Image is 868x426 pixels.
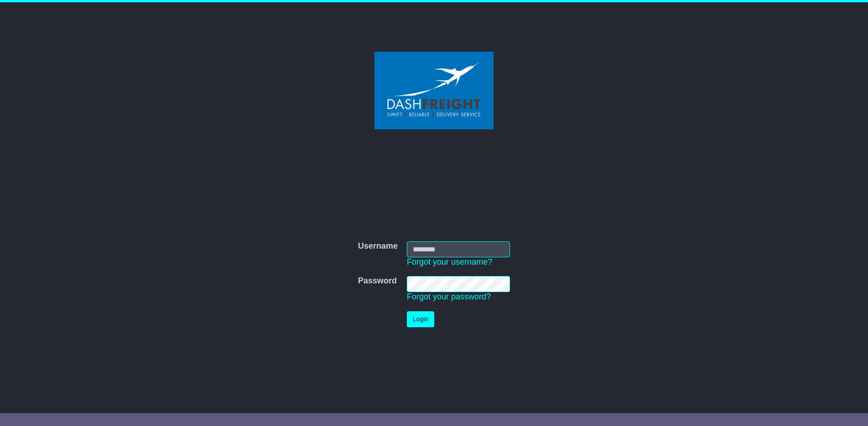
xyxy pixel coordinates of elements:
label: Username [358,241,398,251]
img: Dash Freight [374,52,494,129]
a: Forgot your username? [407,257,492,266]
a: Forgot your password? [407,292,491,301]
button: Login [407,311,434,327]
label: Password [358,276,397,286]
